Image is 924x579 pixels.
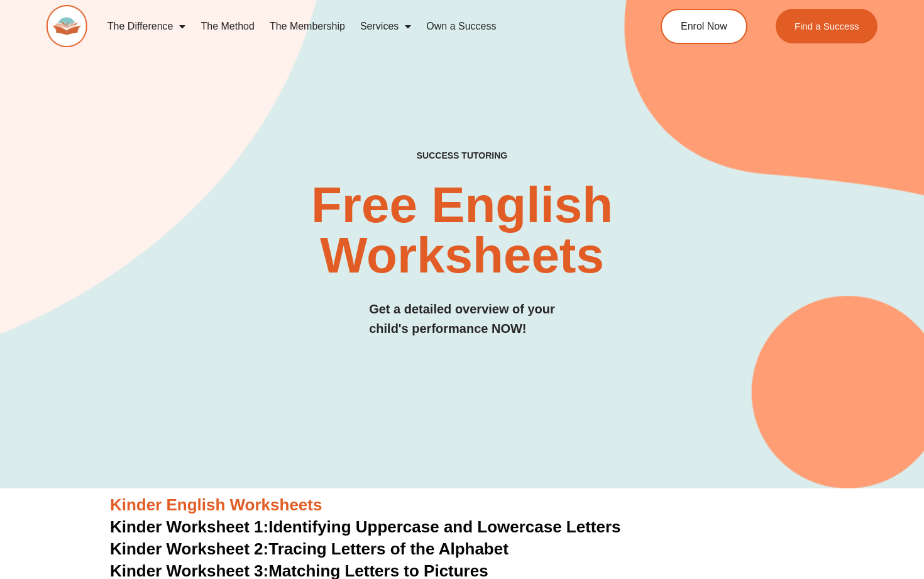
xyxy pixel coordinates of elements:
[776,9,878,43] a: Find a Success
[110,517,621,536] a: Kinder Worksheet 1:Identifying Uppercase and Lowercase Letters
[339,150,585,161] h4: SUCCESS TUTORING​
[353,12,419,41] a: Services
[193,12,261,41] a: The Method
[187,180,736,281] h2: Free English Worksheets​
[110,495,814,516] h3: Kinder English Worksheets
[419,12,503,41] a: Own a Success
[100,12,194,41] a: The Difference
[110,539,509,558] a: Kinder Worksheet 2:Tracing Letters of the Alphabet
[661,9,747,44] a: Enrol Now
[110,539,268,558] span: Kinder Worksheet 2:
[110,517,268,536] span: Kinder Worksheet 1:
[369,300,555,339] h3: Get a detailed overview of your child's performance NOW!
[262,12,353,41] a: The Membership
[681,21,727,31] span: Enrol Now
[795,21,859,31] span: Find a Success
[100,12,613,41] nav: Menu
